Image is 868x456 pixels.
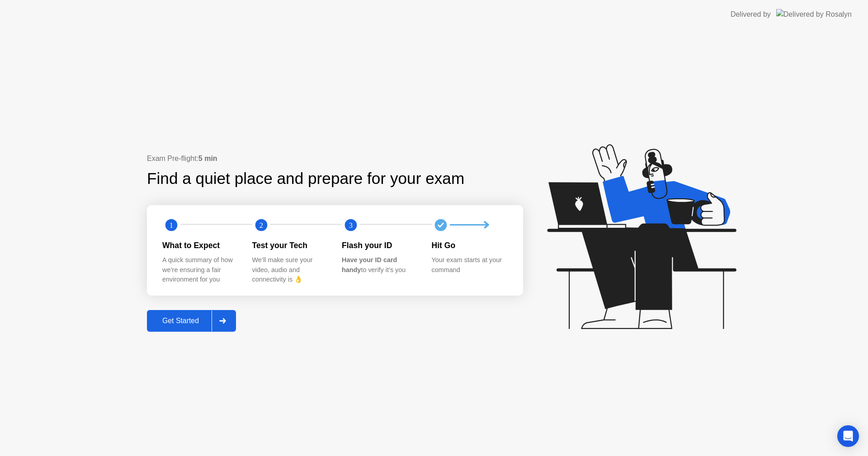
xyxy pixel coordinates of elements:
text: 2 [259,221,263,229]
img: Delivered by Rosalyn [776,9,852,19]
text: 1 [170,221,173,229]
text: 3 [349,221,353,229]
div: A quick summary of how we’re ensuring a fair environment for you [162,255,238,285]
div: Hit Go [432,240,507,251]
b: Have your ID card handy [342,256,397,273]
div: Your exam starts at your command [432,255,507,275]
div: Test your Tech [252,240,328,251]
div: Delivered by [731,9,771,20]
div: We’ll make sure your video, audio and connectivity is 👌 [252,255,328,285]
div: to verify it’s you [342,255,417,275]
div: Get Started [150,317,212,325]
div: What to Expect [162,240,238,251]
b: 5 min [198,155,217,162]
div: Open Intercom Messenger [837,425,859,447]
div: Find a quiet place and prepare for your exam [147,167,466,191]
div: Exam Pre-flight: [147,153,523,164]
button: Get Started [147,310,236,332]
div: Flash your ID [342,240,417,251]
